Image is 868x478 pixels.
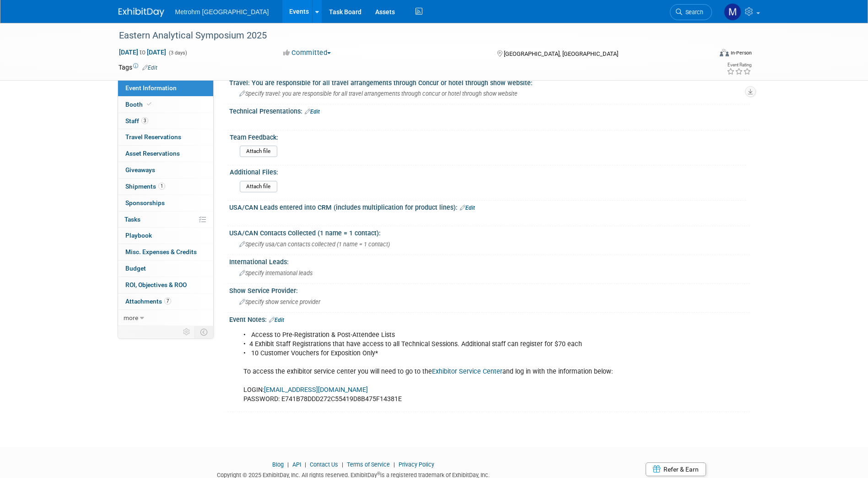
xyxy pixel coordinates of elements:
[147,102,151,107] i: Booth reservation complete
[670,4,712,20] a: Search
[239,299,320,305] span: Specify show service provider
[118,162,213,178] a: Giveaways
[720,49,729,56] img: Format-Inperson.png
[646,462,706,476] a: Refer & Earn
[285,461,291,468] span: |
[125,265,146,272] span: Budget
[124,314,138,321] span: more
[119,63,157,72] td: Tags
[239,90,518,97] span: Specify travel: you are responsible for all travel arrangements through concur or hotel through s...
[658,48,752,61] div: Event Format
[229,201,750,212] div: USA/CAN Leads entered into CRM (includes multiplication for product lines):
[118,310,213,326] a: more
[179,326,195,338] td: Personalize Event Tab Strip
[119,8,164,17] img: ExhibitDay
[158,183,165,190] span: 1
[280,48,334,58] button: Committed
[125,298,171,305] span: Attachments
[118,146,213,162] a: Asset Reservations
[125,150,180,157] span: Asset Reservations
[164,298,171,304] span: 7
[724,3,741,21] img: Michelle Simoes
[125,281,187,288] span: ROI, Objectives & ROO
[432,368,502,375] a: Exhibitor Service Center
[118,113,213,129] a: Staff3
[118,228,213,244] a: Playbook
[118,80,213,96] a: Event Information
[125,248,197,255] span: Misc. Expenses & Credits
[229,284,750,295] div: Show Service Provider:
[168,50,187,56] span: (3 days)
[118,293,213,310] a: Attachments7
[125,117,148,125] span: Staff
[340,461,345,468] span: |
[118,129,213,145] a: Travel Reservations
[141,117,148,124] span: 3
[124,216,140,223] span: Tasks
[229,104,750,116] div: Technical Presentations:
[118,244,213,260] a: Misc. Expenses & Credits
[118,179,213,195] a: Shipments1
[292,461,301,468] a: API
[175,8,269,16] span: Metrohm [GEOGRAPHIC_DATA]
[116,27,698,44] div: Eastern Analytical Symposium 2025
[229,76,750,87] div: Travel: You are responsible for all travel arrangements through Concur or hotel through show webs...
[239,270,313,277] span: Specify international leads
[230,165,746,177] div: Additional Files:
[310,461,338,468] a: Contact Us
[230,130,746,142] div: Team Feedback:
[138,49,147,56] span: to
[269,317,284,323] a: Edit
[391,461,397,468] span: |
[504,50,618,57] span: [GEOGRAPHIC_DATA], [GEOGRAPHIC_DATA]
[399,461,434,468] a: Privacy Policy
[125,183,165,190] span: Shipments
[118,195,213,211] a: Sponsorships
[142,65,157,71] a: Edit
[118,277,213,293] a: ROI, Objectives & ROO
[377,471,380,476] sup: ®
[125,101,153,108] span: Booth
[194,326,213,338] td: Toggle Event Tabs
[272,461,284,468] a: Blog
[119,48,167,56] span: [DATE] [DATE]
[125,166,155,174] span: Giveaways
[727,63,751,67] div: Event Rating
[118,97,213,113] a: Booth
[239,241,390,248] span: Specify usa/can contacts collected (1 name = 1 contact)
[118,212,213,228] a: Tasks
[118,261,213,277] a: Budget
[682,9,703,16] span: Search
[125,232,152,239] span: Playbook
[347,461,390,468] a: Terms of Service
[229,226,750,238] div: USA/CAN Contacts Collected (1 name = 1 contact):
[125,84,177,92] span: Event Information
[264,386,368,394] a: [EMAIL_ADDRESS][DOMAIN_NAME]
[237,326,649,409] div: • Access to Pre-Registration & Post-Attendee Lists • 4 Exhibit Staff Registrations that have acce...
[460,205,475,211] a: Edit
[125,133,181,141] span: Travel Reservations
[125,199,165,206] span: Sponsorships
[229,255,750,266] div: International Leads:
[302,461,308,468] span: |
[305,109,320,115] a: Edit
[730,49,752,56] div: In-Person
[229,313,750,325] div: Event Notes:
